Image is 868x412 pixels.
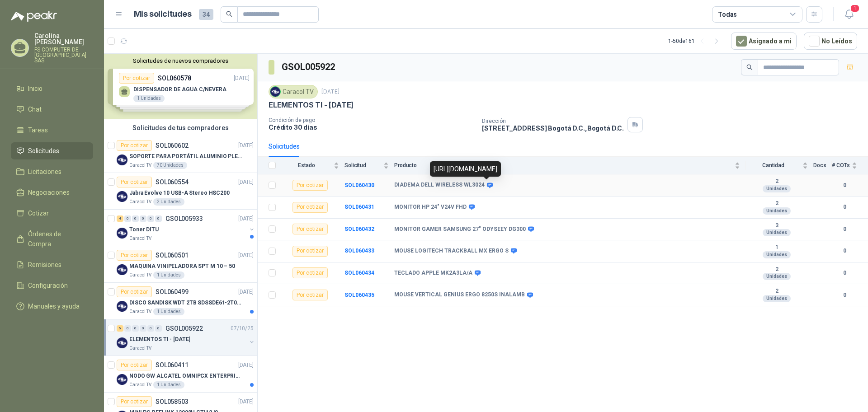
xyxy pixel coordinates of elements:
p: [DATE] [238,141,254,150]
p: Caracol TV [129,345,151,352]
span: Cantidad [745,162,801,169]
p: [DATE] [321,88,340,96]
p: Carolina [PERSON_NAME] [34,33,93,45]
img: Company Logo [117,191,127,202]
div: Solicitudes de nuevos compradoresPor cotizarSOL060578[DATE] DISPENSADOR DE AGUA C/NEVERA1 Unidade... [104,54,257,119]
span: 34 [199,9,213,20]
div: 0 [124,325,131,332]
p: GSOL005933 [165,215,203,222]
span: Remisiones [28,260,61,270]
p: 07/10/25 [231,324,254,333]
th: Producto [394,157,745,174]
p: Crédito 30 días [269,123,475,131]
span: Negociaciones [28,187,70,197]
p: Caracol TV [129,381,151,389]
b: 2 [745,178,808,185]
b: 0 [832,291,857,300]
span: Configuración [28,281,68,290]
div: 1 - 50 de 161 [668,34,724,48]
b: 0 [832,203,857,211]
a: SOL060435 [344,292,374,298]
b: MOUSE VERTICAL GENIUS ERGO 8250S INALAMB [394,291,525,299]
div: Por cotizar [292,202,328,213]
p: SOL060411 [156,362,189,368]
div: [URL][DOMAIN_NAME] [430,161,501,177]
b: 0 [832,269,857,277]
div: Por cotizar [292,290,328,300]
th: Solicitud [344,157,394,174]
p: ELEMENTOS TI - [DATE] [269,100,354,110]
p: DISCO SANDISK WDT 2TB SDSSDE61-2T00-G25 [129,299,242,307]
p: GSOL005922 [165,325,203,332]
a: Órdenes de Compra [11,225,93,253]
a: Licitaciones [11,163,93,180]
span: search [226,11,232,17]
span: Inicio [28,84,42,94]
a: Por cotizarSOL060602[DATE] Company LogoSOPORTE PARA PORTÁTIL ALUMINIO PLEGABLE VTACaracol TV70 Un... [104,136,257,173]
div: 2 Unidades [153,198,184,206]
h3: GSOL005922 [282,60,336,74]
div: 0 [140,215,146,222]
b: TECLADO APPLE MK2A3LA/A [394,270,472,277]
p: Toner DITU [129,225,159,234]
p: [DATE] [238,398,254,406]
p: Jabra Evolve 10 USB-A Stereo HSC200 [129,189,230,197]
a: SOL060433 [344,248,374,254]
span: search [746,64,753,70]
div: Por cotizar [292,224,328,234]
b: 3 [745,222,808,229]
b: MOUSE LOGITECH TRACKBALL MX ERGO S [394,248,509,255]
div: Caracol TV [269,85,318,98]
button: 1 [841,6,857,23]
p: Condición de pago [269,117,475,123]
div: Unidades [763,229,791,236]
a: Por cotizarSOL060499[DATE] Company LogoDISCO SANDISK WDT 2TB SDSSDE61-2T00-G25Caracol TV1 Unidades [104,283,257,319]
div: 70 Unidades [153,162,187,169]
span: Chat [28,104,42,114]
b: 0 [832,225,857,234]
button: No Leídos [804,33,857,50]
button: Asignado a mi [731,33,797,50]
a: Por cotizarSOL060554[DATE] Company LogoJabra Evolve 10 USB-A Stereo HSC200Caracol TV2 Unidades [104,173,257,210]
img: Company Logo [117,228,127,239]
th: # COTs [832,157,868,174]
a: Solicitudes [11,142,93,159]
b: 2 [745,266,808,273]
div: 0 [155,215,162,222]
a: Chat [11,101,93,118]
div: Unidades [763,273,791,280]
p: FS COMPUTER DE [GEOGRAPHIC_DATA] SAS [34,47,93,63]
div: 0 [132,325,139,332]
div: 6 [117,325,123,332]
p: Caracol TV [129,308,151,315]
p: [DATE] [238,361,254,370]
p: [DATE] [238,215,254,223]
a: Manuales y ayuda [11,298,93,315]
p: Caracol TV [129,162,151,169]
b: MONITOR HP 24" V24V FHD [394,204,467,211]
p: [DATE] [238,178,254,187]
div: Unidades [763,207,791,215]
button: Solicitudes de nuevos compradores [108,57,254,64]
div: Por cotizar [292,267,328,278]
th: Estado [281,157,344,174]
div: Unidades [763,251,791,258]
b: 2 [745,288,808,295]
img: Company Logo [117,374,127,385]
div: Por cotizar [292,180,328,191]
div: Por cotizar [117,286,152,297]
img: Logo peakr [11,11,57,22]
span: Solicitud [344,162,382,169]
p: SOPORTE PARA PORTÁTIL ALUMINIO PLEGABLE VTA [129,152,242,161]
div: 4 [117,215,123,222]
p: ELEMENTOS TI - [DATE] [129,335,190,344]
div: Por cotizar [117,140,152,151]
div: Unidades [763,185,791,192]
a: SOL060432 [344,226,374,232]
span: Solicitudes [28,146,59,156]
img: Company Logo [270,87,280,97]
b: MONITOR GAMER SAMSUNG 27" ODYSEEY DG300 [394,226,526,233]
a: SOL060430 [344,182,374,188]
span: Estado [281,162,332,169]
